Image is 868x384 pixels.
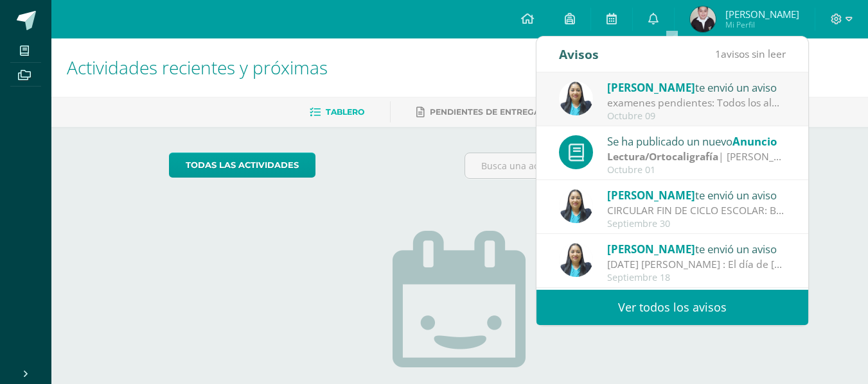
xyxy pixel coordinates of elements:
div: Septiembre 18 [607,272,786,283]
a: Ver todos los avisos [536,290,808,325]
div: Septiembre 30 [607,219,786,230]
div: examenes pendientes: Todos los alumnos que tienen exámenes pendientes, deben presentarse ,mañana ... [607,96,786,110]
img: abf3233715345f4ab7d6dad8c2cc213f.png [690,6,716,32]
span: [PERSON_NAME] [725,8,799,21]
div: Se ha publicado un nuevo [607,133,786,149]
div: Avisos [559,37,599,72]
span: [PERSON_NAME] [607,242,695,256]
img: 49168807a2b8cca0ef2119beca2bd5ad.png [559,81,593,115]
span: avisos sin leer [715,47,786,61]
div: viernes 19/9 de lona : El día de mañana podrán presentarse de lona (siguiendo los patrones que so... [607,257,786,272]
img: 49168807a2b8cca0ef2119beca2bd5ad.png [559,189,593,223]
div: Octubre 01 [607,165,786,176]
span: Mi Perfil [725,19,799,30]
a: Pendientes de entrega [416,102,540,122]
span: Actividades recientes y próximas [67,55,328,79]
a: Tablero [310,102,364,122]
span: Anuncio [732,134,777,149]
span: Pendientes de entrega [430,107,540,117]
input: Busca una actividad próxima aquí... [465,153,750,178]
div: te envió un aviso [607,79,786,96]
img: 49168807a2b8cca0ef2119beca2bd5ad.png [559,243,593,277]
div: te envió un aviso [607,187,786,203]
strong: Lectura/Ortocaligrafía [607,149,718,163]
div: | [PERSON_NAME] [607,149,786,164]
span: [PERSON_NAME] [607,188,695,203]
span: [PERSON_NAME] [607,80,695,95]
div: CIRCULAR FIN DE CICLO ESCOLAR: Bendiciones para todos Se adjunta circular con información importa... [607,203,786,218]
span: Tablero [326,107,364,117]
a: todas las Actividades [169,153,315,178]
div: Octubre 09 [607,111,786,122]
div: te envió un aviso [607,240,786,257]
span: 1 [715,47,721,61]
